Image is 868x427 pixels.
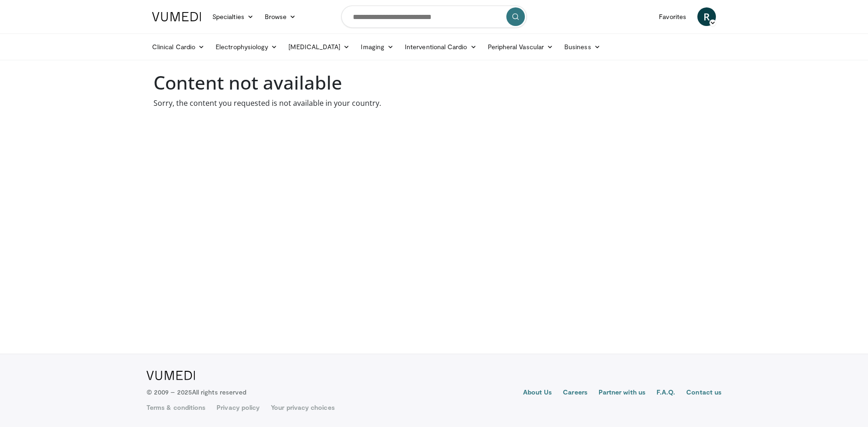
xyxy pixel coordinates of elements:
a: R [697,7,716,26]
a: Business [559,38,606,56]
a: Your privacy choices [271,403,334,412]
a: Clinical Cardio [147,38,210,56]
a: Browse [259,7,302,26]
img: VuMedi Logo [152,12,201,21]
a: Specialties [207,7,259,26]
h1: Content not available [153,71,715,94]
a: Careers [563,388,587,399]
input: Search topics, interventions [341,6,527,28]
a: F.A.Q. [657,388,675,399]
a: Terms & conditions [147,403,205,412]
a: Peripheral Vascular [482,38,559,56]
a: Interventional Cardio [399,38,482,56]
a: Imaging [355,38,399,56]
a: [MEDICAL_DATA] [283,38,355,56]
p: © 2009 – 2025 [147,388,246,397]
a: Contact us [686,388,721,399]
span: All rights reserved [192,388,246,396]
img: VuMedi Logo [147,371,195,380]
a: Privacy policy [217,403,260,412]
a: Electrophysiology [210,38,283,56]
a: Partner with us [599,388,645,399]
p: Sorry, the content you requested is not available in your country. [153,97,715,109]
a: About Us [523,388,552,399]
a: Favorites [653,7,692,26]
